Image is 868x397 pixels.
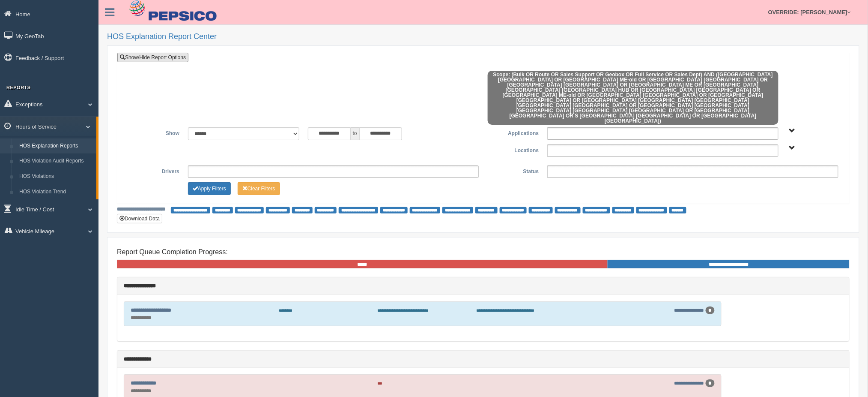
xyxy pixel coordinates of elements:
[483,165,543,176] label: Status
[107,33,859,41] h2: HOS Explanation Report Center
[188,182,231,195] button: Change Filter Options
[488,71,779,125] span: Scope: (Bulk OR Route OR Sales Support OR Geobox OR Full Service OR Sales Dept) AND ([GEOGRAPHIC_...
[124,165,184,176] label: Drivers
[238,182,280,195] button: Change Filter Options
[351,127,359,140] span: to
[15,169,96,184] a: HOS Violations
[483,127,543,138] label: Applications
[15,153,96,169] a: HOS Violation Audit Reports
[15,184,96,200] a: HOS Violation Trend
[483,144,543,155] label: Locations
[124,127,184,138] label: Show
[117,214,162,223] button: Download Data
[117,53,188,62] a: Show/Hide Report Options
[117,248,850,256] h4: Report Queue Completion Progress:
[15,138,96,154] a: HOS Explanation Reports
